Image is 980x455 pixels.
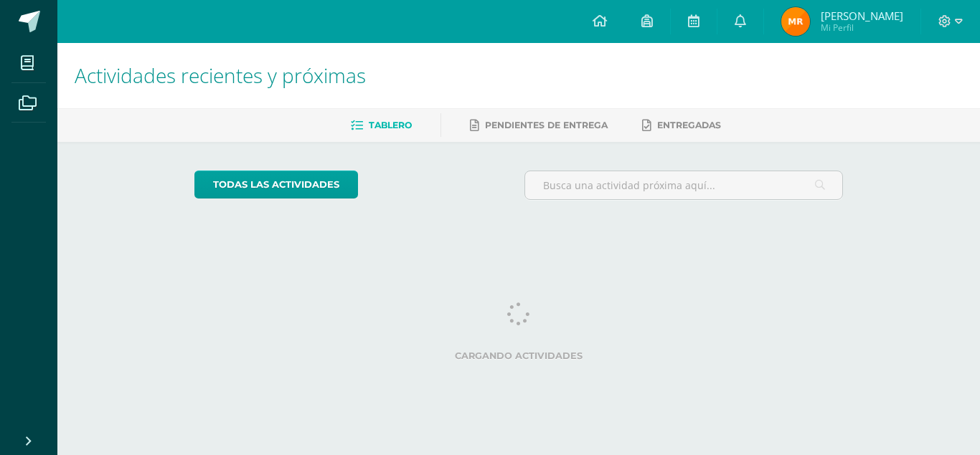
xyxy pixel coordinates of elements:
a: Tablero [351,114,412,137]
a: Pendientes de entrega [470,114,608,137]
img: e250c93a6fbbca784c1aa0ddd48c3c59.png [781,7,810,36]
input: Busca una actividad próxima aquí... [525,171,843,199]
span: Pendientes de entrega [485,120,608,130]
label: Cargando actividades [194,350,844,361]
a: Entregadas [642,114,721,137]
a: todas las Actividades [194,171,358,198]
span: Tablero [369,120,412,130]
span: Entregadas [657,120,721,130]
span: [PERSON_NAME] [821,9,903,23]
span: Actividades recientes y próximas [75,62,366,89]
span: Mi Perfil [821,21,903,34]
